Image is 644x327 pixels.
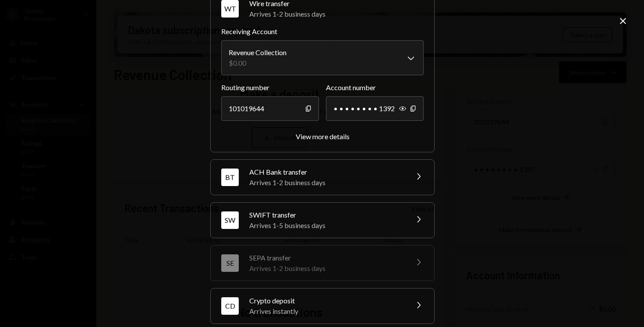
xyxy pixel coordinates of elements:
[326,96,424,121] div: • • • • • • • • 1392
[249,253,403,263] div: SEPA transfer
[249,306,403,316] div: Arrives instantly
[249,263,403,274] div: Arrives 1-2 business days
[221,254,239,272] div: SE
[221,169,239,186] div: BT
[249,220,403,231] div: Arrives 1-5 business days
[211,203,434,238] button: SWSWIFT transferArrives 1-5 business days
[249,167,403,177] div: ACH Bank transfer
[221,26,424,141] div: WTWire transferArrives 1-2 business days
[249,210,403,220] div: SWIFT transfer
[296,132,350,141] button: View more details
[221,297,239,315] div: CD
[211,160,434,195] button: BTACH Bank transferArrives 1-2 business days
[249,295,403,306] div: Crypto deposit
[211,246,434,281] button: SESEPA transferArrives 1-2 business days
[326,82,424,93] label: Account number
[296,132,350,141] div: View more details
[249,9,424,19] div: Arrives 1-2 business days
[221,211,239,229] div: SW
[221,82,319,93] label: Routing number
[221,96,319,121] div: 101019644
[249,177,403,188] div: Arrives 1-2 business days
[221,40,424,75] button: Receiving Account
[221,26,424,37] label: Receiving Account
[211,288,434,323] button: CDCrypto depositArrives instantly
